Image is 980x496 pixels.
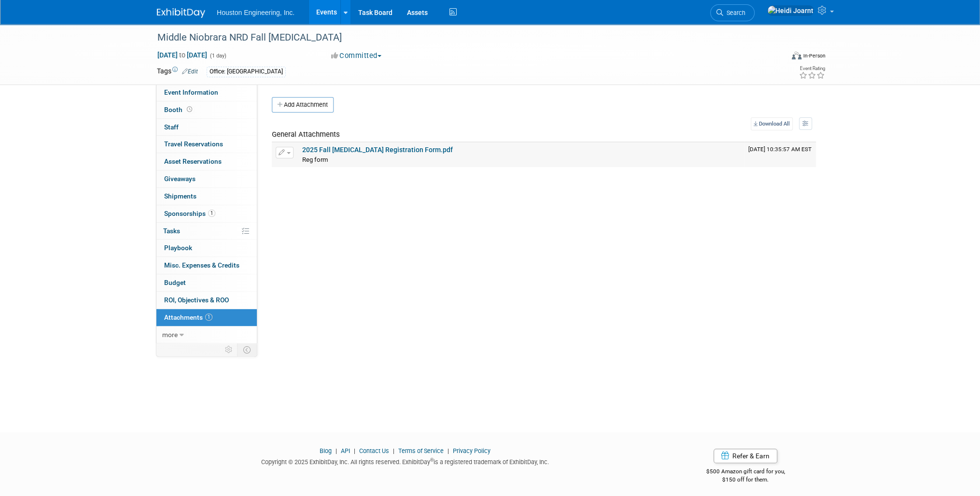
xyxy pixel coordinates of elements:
[185,106,194,113] span: Booth not reserved yet
[668,476,824,484] div: $150 off for them.
[217,9,294,16] span: Houston Engineering, Inc.
[162,331,178,339] span: more
[182,68,198,75] a: Edit
[156,170,257,187] a: Giveaways
[164,192,196,200] span: Shipments
[302,146,453,154] a: 2025 Fall [MEDICAL_DATA] Registration Form.pdf
[164,279,186,286] span: Budget
[164,106,194,113] span: Booth
[398,447,444,454] a: Terms of Service
[164,88,218,96] span: Event Information
[723,9,745,16] span: Search
[803,52,826,59] div: In-Person
[333,447,339,454] span: |
[156,188,257,205] a: Shipments
[714,449,777,463] a: Refer & Earn
[272,130,340,139] span: General Attachments
[207,67,286,77] div: Office: [GEOGRAPHIC_DATA]
[341,447,350,454] a: API
[154,29,769,46] div: Middle Niobrara NRD Fall [MEDICAL_DATA]
[157,8,205,18] img: ExhibitDay
[320,447,332,454] a: Blog
[156,326,257,343] a: more
[156,205,257,222] a: Sponsorships1
[302,156,328,163] span: Reg form
[164,296,229,304] span: ROI, Objectives & ROO
[157,66,198,77] td: Tags
[156,84,257,101] a: Event Information
[156,240,257,256] a: Playbook
[351,447,358,454] span: |
[453,447,490,454] a: Privacy Policy
[445,447,451,454] span: |
[164,157,222,165] span: Asset Reservations
[767,5,814,16] img: Heidi Joarnt
[208,210,215,217] span: 1
[272,97,334,113] button: Add Attachment
[164,244,192,252] span: Playbook
[726,50,826,65] div: Event Format
[156,223,257,240] a: Tasks
[163,227,180,235] span: Tasks
[178,51,187,59] span: to
[164,140,223,148] span: Travel Reservations
[328,51,385,61] button: Committed
[164,175,196,183] span: Giveaways
[156,274,257,291] a: Budget
[221,343,238,356] td: Personalize Event Tab Strip
[430,457,434,463] sup: ®
[209,53,226,59] span: (1 day)
[156,292,257,309] a: ROI, Objectives & ROO
[156,153,257,170] a: Asset Reservations
[156,309,257,326] a: Attachments1
[205,313,212,321] span: 1
[164,123,179,131] span: Staff
[164,210,215,217] span: Sponsorships
[710,4,755,21] a: Search
[157,51,208,59] span: [DATE] [DATE]
[157,455,653,467] div: Copyright © 2025 ExhibitDay, Inc. All rights reserved. ExhibitDay is a registered trademark of Ex...
[238,343,257,356] td: Toggle Event Tabs
[164,261,239,269] span: Misc. Expenses & Credits
[751,117,793,130] a: Download All
[744,142,816,167] td: Upload Timestamp
[668,461,824,483] div: $500 Amazon gift card for you,
[156,136,257,153] a: Travel Reservations
[156,101,257,118] a: Booth
[156,119,257,136] a: Staff
[164,313,212,321] span: Attachments
[792,52,801,59] img: Format-Inperson.png
[748,146,812,153] span: Upload Timestamp
[156,257,257,274] a: Misc. Expenses & Credits
[799,66,825,71] div: Event Rating
[391,447,397,454] span: |
[359,447,389,454] a: Contact Us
